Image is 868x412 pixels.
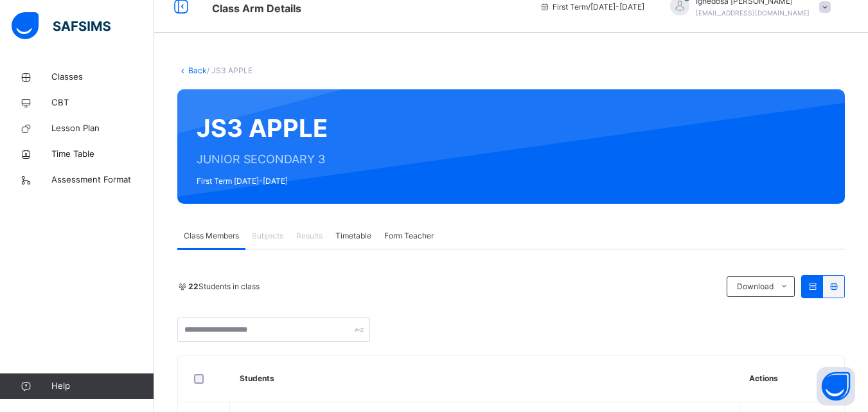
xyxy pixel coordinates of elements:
span: Form Teacher [384,230,434,242]
span: Students in class [188,281,260,292]
span: Subjects [252,230,283,242]
img: safsims [12,12,111,39]
span: / JS3 APPLE [207,66,252,75]
span: Class Members [184,230,239,242]
span: [EMAIL_ADDRESS][DOMAIN_NAME] [696,9,810,17]
span: Lesson Plan [51,122,154,135]
span: Time Table [51,148,154,161]
span: Timetable [335,230,371,242]
span: Results [296,230,323,242]
button: Open asap [817,367,855,406]
th: Students [230,355,740,402]
span: CBT [51,96,154,109]
span: Class Arm Details [212,2,301,15]
a: Back [188,66,207,75]
th: Actions [740,355,844,402]
span: Assessment Format [51,174,154,186]
span: session/term information [540,1,644,13]
span: Classes [51,71,154,84]
b: 22 [188,282,199,291]
span: Download [737,281,774,292]
span: Help [51,380,154,393]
